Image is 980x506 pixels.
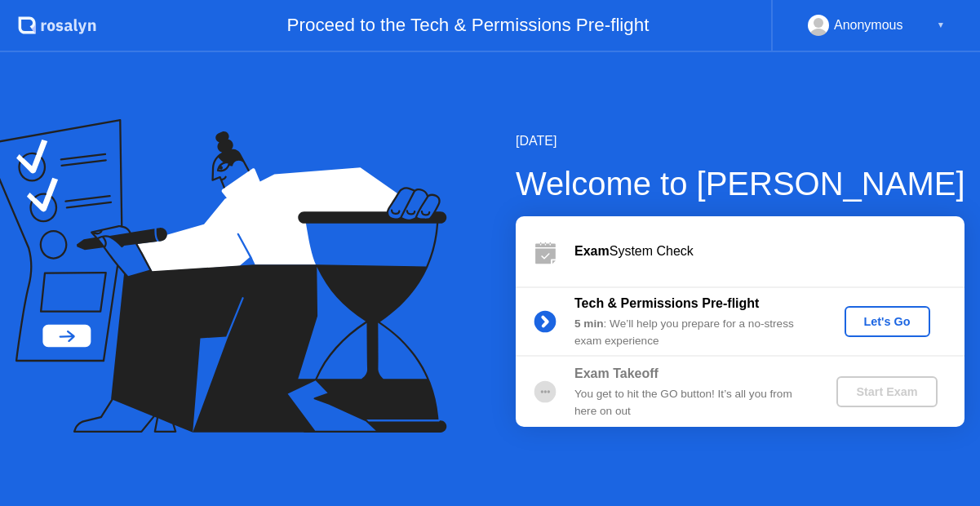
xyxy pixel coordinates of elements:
div: Anonymous [834,15,903,36]
div: System Check [574,242,964,261]
div: [DATE] [516,131,965,151]
b: Exam [574,244,610,258]
b: Exam Takeoff [574,366,659,380]
b: Tech & Permissions Pre-flight [574,296,759,310]
div: Welcome to [PERSON_NAME] [516,159,965,208]
button: Let's Go [845,306,930,337]
div: ▼ [937,15,945,36]
div: : We’ll help you prepare for a no-stress exam experience [574,316,809,349]
div: Start Exam [843,385,930,398]
div: You get to hit the GO button! It’s all you from here on out [574,386,809,419]
b: 5 min [574,317,604,330]
div: Let's Go [851,315,924,328]
button: Start Exam [836,376,937,407]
